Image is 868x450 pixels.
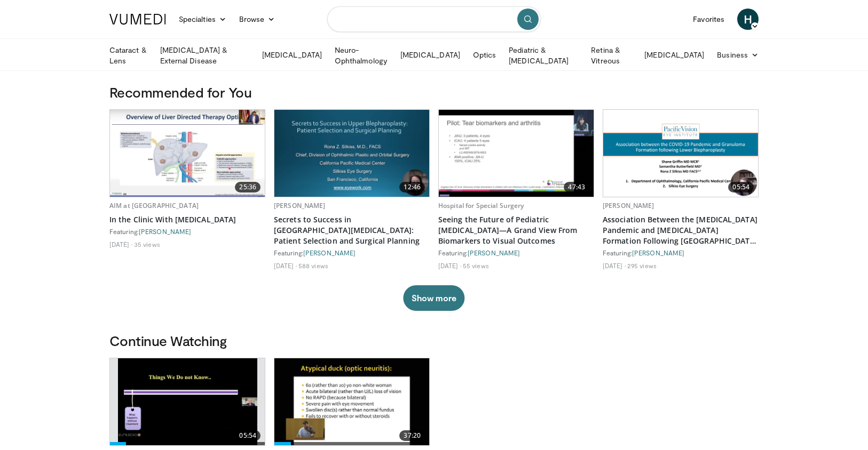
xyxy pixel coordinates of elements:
[233,9,282,30] a: Browse
[328,45,394,66] a: Neuro-Ophthalmology
[110,358,265,445] a: 05:54
[109,201,199,210] a: AIM at [GEOGRAPHIC_DATA]
[172,9,233,30] a: Specialties
[274,358,429,445] img: 0d7108b0-970a-43f0-8342-81638b5252e5.620x360_q85_upscale.jpg
[274,214,430,246] a: Secrets to Success in [GEOGRAPHIC_DATA][MEDICAL_DATA]: Patient Selection and Surgical Planning
[603,201,654,210] a: [PERSON_NAME]
[256,44,328,66] a: [MEDICAL_DATA]
[103,45,154,66] a: Cataract & Lens
[235,430,261,441] span: 05:54
[327,6,541,32] input: Search topics, interventions
[603,214,759,246] a: Association Between the [MEDICAL_DATA] Pandemic and [MEDICAL_DATA] Formation Following [GEOGRAPHI...
[109,227,265,236] div: Featuring:
[564,182,589,192] span: 47:43
[109,14,166,25] img: VuMedi Logo
[110,110,265,197] a: 25:36
[439,110,594,197] a: 47:43
[109,84,759,101] h3: Recommended for You
[438,214,594,246] a: Seeing the Future of Pediatric [MEDICAL_DATA]—A Grand View From Biomarkers to Visual Outcomes
[603,110,758,197] img: 9210ee52-1994-4897-be50-8d645210b51c.png.620x360_q85_upscale.png
[686,9,731,30] a: Favorites
[109,214,265,225] a: In the Clinic With [MEDICAL_DATA]
[463,261,489,270] li: 55 views
[438,248,594,257] div: Featuring:
[438,201,524,210] a: Hospital for Special Surgery
[502,45,585,66] a: Pediatric & [MEDICAL_DATA]
[467,44,502,66] a: Optics
[110,110,265,197] img: 79b7ca61-ab04-43f8-89ee-10b6a48a0462.620x360_q85_upscale.jpg
[274,358,429,445] a: 37:20
[298,261,328,270] li: 588 views
[638,44,711,66] a: [MEDICAL_DATA]
[109,332,759,349] h3: Continue Watching
[139,228,191,235] a: [PERSON_NAME]
[603,261,626,270] li: [DATE]
[627,261,657,270] li: 295 views
[438,261,461,270] li: [DATE]
[737,9,759,30] a: H
[394,44,467,66] a: [MEDICAL_DATA]
[274,261,297,270] li: [DATE]
[274,110,429,197] img: 432a861a-bd9d-4885-bda1-585710caca22.png.620x360_q85_upscale.png
[603,248,759,257] div: Featuring:
[118,358,257,445] img: 15e78ee3-7443-4cd1-80ab-d44e63295630.620x360_q85_upscale.jpg
[403,285,464,311] button: Show more
[303,249,356,256] a: [PERSON_NAME]
[109,240,132,248] li: [DATE]
[603,110,758,197] a: 05:54
[711,44,765,66] a: Business
[399,430,425,441] span: 37:20
[399,182,425,192] span: 12:46
[154,45,256,66] a: [MEDICAL_DATA] & External Disease
[585,45,638,66] a: Retina & Vitreous
[728,182,754,192] span: 05:54
[439,110,594,197] img: 8bf4808e-e96d-43cd-94d4-0ddedbdf9139.620x360_q85_upscale.jpg
[632,249,684,256] a: [PERSON_NAME]
[274,201,326,210] a: [PERSON_NAME]
[274,110,429,197] a: 12:46
[274,248,430,257] div: Featuring:
[235,182,261,192] span: 25:36
[134,240,160,248] li: 35 views
[468,249,520,256] a: [PERSON_NAME]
